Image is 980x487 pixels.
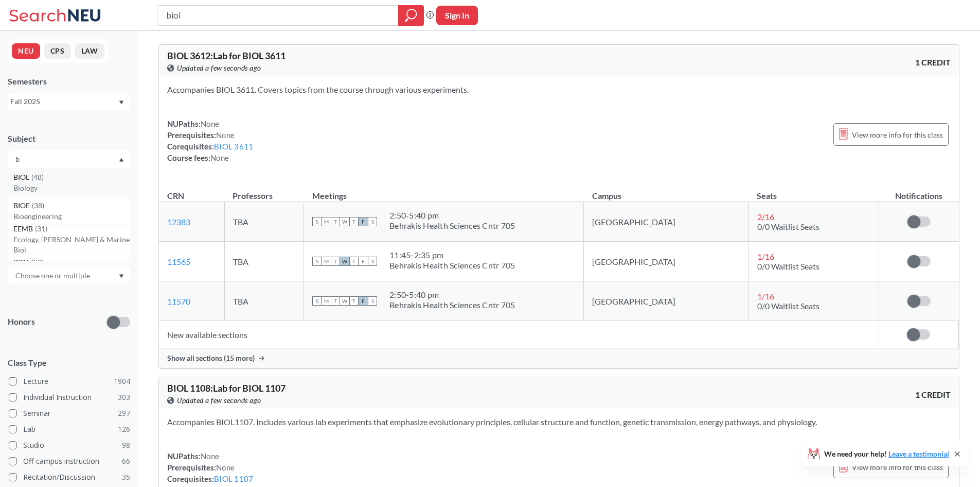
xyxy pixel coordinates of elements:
span: BIOL 1108 : Lab for BIOL 1107 [167,382,286,394]
a: BIOL 3611 [214,142,253,151]
span: 126 [118,424,130,435]
span: 1 CREDIT [915,57,951,68]
span: F [359,217,368,226]
p: Ecology, [PERSON_NAME] & Marine Biol [13,234,130,255]
td: TBA [224,202,304,242]
span: F [359,257,368,266]
div: Behrakis Health Sciences Cntr 705 [389,300,515,310]
span: M [322,217,331,226]
span: BIOL [13,172,31,183]
td: [GEOGRAPHIC_DATA] [584,242,749,281]
td: New available sections [159,321,879,348]
span: BIOL 3612 : Lab for BIOL 3611 [167,50,286,61]
section: Accompanies BIOL 3611. Covers topics from the course through various experiments. [167,84,951,95]
input: Class, professor, course number, "phrase" [165,7,391,24]
span: 1 CREDIT [915,389,951,400]
span: S [312,296,322,306]
span: W [340,257,349,266]
div: magnifying glass [398,5,424,26]
th: Seats [749,180,879,202]
div: Behrakis Health Sciences Cntr 705 [389,260,515,271]
a: Leave a testimonial [888,449,949,458]
span: Class Type [8,357,130,368]
span: T [331,217,340,226]
span: None [201,119,219,128]
span: ( 48 ) [31,173,44,181]
span: S [368,296,377,306]
div: 11:45 - 2:35 pm [389,250,515,260]
div: Dropdown arrowBIOL(48)BiologyBIOE(38)BioengineeringEEMB(31)Ecology, [PERSON_NAME] & Marine BiolBI... [8,150,130,168]
span: M [322,296,331,306]
span: BIOE [13,200,32,211]
button: CPS [44,43,71,59]
th: Professors [224,180,304,202]
th: Notifications [879,180,958,202]
div: Dropdown arrow [8,267,130,284]
div: Show all sections (15 more) [159,348,959,368]
span: W [340,296,349,306]
span: 0/0 Waitlist Seats [757,222,819,231]
span: T [331,296,340,306]
a: 12383 [167,217,190,227]
span: W [340,217,349,226]
svg: magnifying glass [405,8,417,23]
span: 2 / 16 [757,212,774,222]
td: [GEOGRAPHIC_DATA] [584,202,749,242]
div: Fall 2025 [10,96,118,107]
td: TBA [224,242,304,281]
svg: Dropdown arrow [119,158,124,162]
div: Behrakis Health Sciences Cntr 705 [389,221,515,231]
span: M [322,257,331,266]
div: CRN [167,190,184,201]
span: 297 [118,408,130,419]
span: S [312,257,322,266]
label: Lecture [9,375,130,388]
span: T [349,257,359,266]
label: Individual Instruction [9,391,130,404]
span: None [216,463,235,472]
span: Updated a few seconds ago [177,62,261,74]
td: [GEOGRAPHIC_DATA] [584,281,749,321]
button: Sign In [436,6,478,25]
span: ( 38 ) [32,201,44,210]
span: S [312,217,322,226]
span: T [349,296,359,306]
div: 2:50 - 5:40 pm [389,290,515,300]
p: Honors [8,316,35,328]
input: Choose one or multiple [10,270,97,282]
div: 2:50 - 5:40 pm [389,210,515,221]
label: Studio [9,439,130,452]
button: NEU [12,43,40,59]
label: Off-campus instruction [9,455,130,468]
span: S [368,217,377,226]
span: BIOT [13,257,31,268]
p: Bioengineering [13,211,130,222]
span: EEMB [13,223,35,234]
span: View more info for this class [852,128,943,141]
span: We need your help! [824,450,949,458]
span: View more info for this class [852,461,943,474]
span: 0/0 Waitlist Seats [757,261,819,271]
button: LAW [75,43,104,59]
div: Semesters [8,76,130,87]
section: Accompanies BIOL1107. Includes various lab experiments that emphasize evolutionary principles, ce... [167,416,951,428]
span: F [359,296,368,306]
p: Biology [13,183,130,193]
span: T [349,217,359,226]
a: 11565 [167,257,190,266]
span: 1 / 16 [757,291,774,301]
label: Seminar [9,407,130,420]
svg: Dropdown arrow [119,274,124,278]
th: Meetings [304,180,584,202]
a: BIOL 1107 [214,474,253,483]
span: None [201,451,219,461]
div: Subject [8,133,130,144]
span: 35 [122,472,130,483]
span: 1 / 16 [757,251,774,261]
th: Campus [584,180,749,202]
span: Updated a few seconds ago [177,395,261,406]
span: 98 [122,440,130,451]
span: T [331,257,340,266]
svg: Dropdown arrow [119,100,124,105]
span: ( 31 ) [35,224,47,233]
